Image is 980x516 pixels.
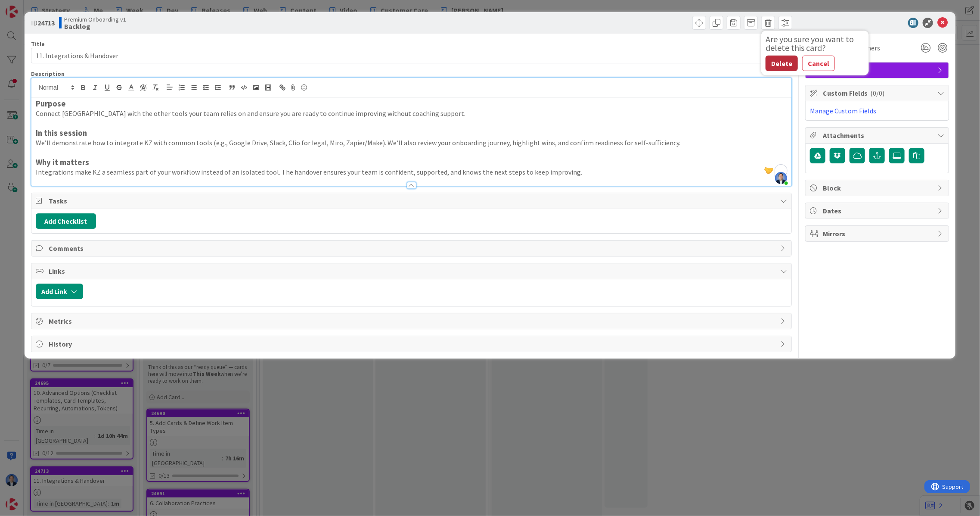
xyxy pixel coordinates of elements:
span: Support [18,1,39,12]
b: 24713 [37,19,55,27]
span: Description [31,70,65,78]
label: Title [31,40,45,48]
p: We’ll demonstrate how to integrate KZ with common tools (e.g., Google Drive, Slack, Clio for lega... [36,138,787,148]
div: To enrich screen reader interactions, please activate Accessibility in Grammarly extension settings [31,97,791,186]
span: Links [49,266,776,276]
button: Add Link [36,284,83,299]
span: Tasks [49,196,776,206]
span: History [49,339,776,349]
a: Manage Custom Fields [810,106,876,115]
img: 0C7sLYpboC8qJ4Pigcws55mStztBx44M.png [775,172,787,184]
span: Personal [823,65,933,75]
b: Backlog [64,23,126,30]
span: Metrics [49,316,776,326]
span: Custom Fields [823,88,933,98]
span: ( 0/0 ) [870,89,884,97]
span: Premium Onboarding v1 [64,16,126,23]
input: type card name here... [31,48,792,63]
span: Comments [49,243,776,253]
span: Dates [823,206,933,216]
p: Connect [GEOGRAPHIC_DATA] with the other tools your team relies on and ensure you are ready to co... [36,109,787,119]
span: Mirrors [823,228,933,239]
button: Add Checklist [36,213,96,229]
button: Cancel [802,56,835,71]
span: Attachments [823,130,933,141]
strong: Purpose [36,99,66,109]
strong: In this session [36,128,87,138]
span: ID [31,18,55,28]
div: Are you sure you want to delete this card? [766,35,865,52]
strong: Why it matters [36,157,89,167]
span: Block [823,183,933,193]
p: Integrations make KZ a seamless part of your workflow instead of an isolated tool. The handover e... [36,167,787,177]
button: Delete [766,56,798,71]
